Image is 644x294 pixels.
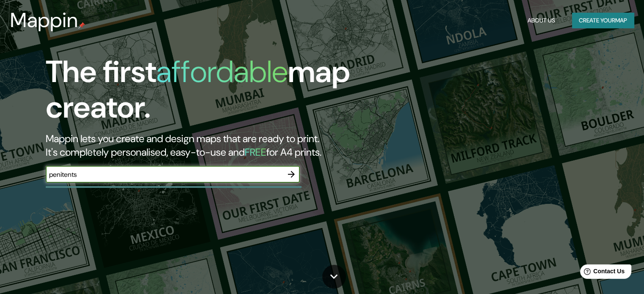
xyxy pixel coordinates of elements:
input: Choose your favourite place [46,170,283,179]
button: About Us [524,13,558,28]
h2: Mappin lets you create and design maps that are ready to print. It's completely personalised, eas... [46,132,368,159]
iframe: Help widget launcher [569,261,635,285]
h1: affordable [156,52,288,91]
h3: Mappin [10,8,78,32]
img: mappin-pin [78,22,85,29]
h1: The first map creator. [46,54,368,132]
button: Create yourmap [572,13,634,28]
h5: FREE [245,146,266,159]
